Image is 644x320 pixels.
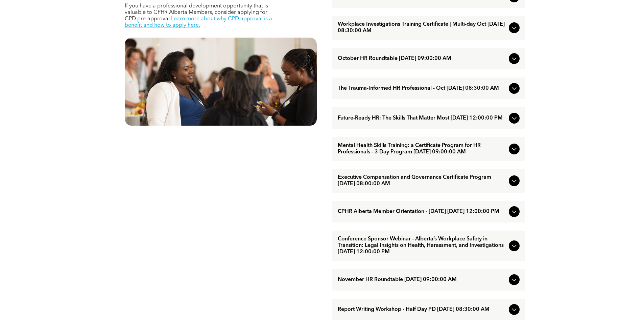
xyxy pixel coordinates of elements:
[338,277,506,283] span: November HR Roundtable [DATE] 09:00:00 AM
[338,174,506,187] span: Executive Compensation and Governance Certificate Program [DATE] 08:00:00 AM
[338,143,506,155] span: Mental Health Skills Training: a Certificate Program for HR Professionals - 3 Day Program [DATE] ...
[338,236,506,255] span: Conference Sponsor Webinar - Alberta’s Workplace Safety in Transition: Legal Insights on Health, ...
[338,85,506,92] span: The Trauma-Informed HR Professional - Oct [DATE] 08:30:00 AM
[338,209,506,215] span: CPHR Alberta Member Orientation - [DATE] [DATE] 12:00:00 PM
[338,56,506,62] span: October HR Roundtable [DATE] 09:00:00 AM
[125,16,272,28] a: Learn more about why CPD approval is a benefit and how to apply here.
[338,306,506,313] span: Report Writing Workshop - Half Day PD [DATE] 08:30:00 AM
[338,21,506,34] span: Workplace Investigations Training Certificate | Multi-day Oct [DATE] 08:30:00 AM
[338,115,506,122] span: Future-Ready HR: The Skills That Matter Most [DATE] 12:00:00 PM
[125,3,268,22] span: If you have a professional development opportunity that is valuable to CPHR Alberta Members, cons...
